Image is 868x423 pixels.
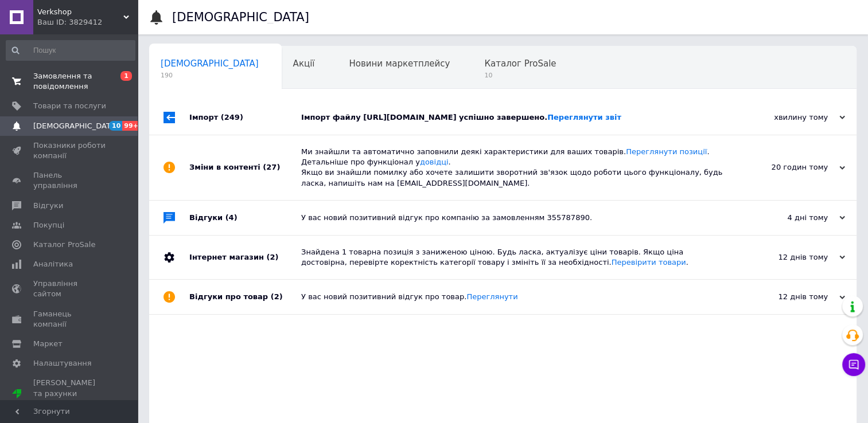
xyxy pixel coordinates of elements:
[33,220,64,230] span: Покупці
[626,147,707,156] a: Переглянути позиції
[301,247,730,268] div: Знайдена 1 товарна позиція з заниженою ціною. Будь ласка, актуалізує ціни товарів. Якщо ціна дост...
[221,113,243,122] span: (249)
[349,58,450,69] span: Новини маркетплейсу
[161,58,259,69] span: [DEMOGRAPHIC_DATA]
[33,170,106,191] span: Панель управління
[33,71,106,92] span: Замовлення та повідомлення
[33,201,63,211] span: Відгуки
[301,112,730,123] div: Імпорт файлу [URL][DOMAIN_NAME] успішно завершено.
[301,147,730,189] div: Ми знайшли та автоматично заповнили деякі характеристики для ваших товарів. . Детальніше про функ...
[301,213,730,223] div: У вас новий позитивний відгук про компанію за замовленням 355787890.
[420,158,449,166] a: довідці
[730,252,845,263] div: 12 днів тому
[33,140,106,161] span: Показники роботи компанії
[33,378,106,409] span: [PERSON_NAME] та рахунки
[189,100,301,135] div: Імпорт
[33,279,106,299] span: Управління сайтом
[189,280,301,314] div: Відгуки про товар
[612,258,686,267] a: Перевірити товари
[466,292,517,301] a: Переглянути
[6,40,135,61] input: Пошук
[109,121,122,131] span: 10
[484,71,556,80] span: 10
[37,7,123,17] span: Verkshop
[225,213,238,222] span: (4)
[189,201,301,235] div: Відгуки
[730,213,845,223] div: 4 дні тому
[730,162,845,173] div: 20 годин тому
[189,135,301,200] div: Зміни в контенті
[120,71,132,81] span: 1
[266,253,278,261] span: (2)
[293,58,315,69] span: Акції
[484,58,556,69] span: Каталог ProSale
[33,399,106,409] div: Prom топ
[730,112,845,123] div: хвилину тому
[842,353,865,376] button: Чат з покупцем
[547,113,621,122] a: Переглянути звіт
[33,101,106,111] span: Товари та послуги
[33,240,95,250] span: Каталог ProSale
[730,292,845,302] div: 12 днів тому
[33,358,92,369] span: Налаштування
[122,121,141,131] span: 99+
[37,17,138,28] div: Ваш ID: 3829412
[33,121,118,131] span: [DEMOGRAPHIC_DATA]
[271,292,283,301] span: (2)
[161,71,259,80] span: 190
[263,163,280,171] span: (27)
[189,236,301,279] div: Інтернет магазин
[301,292,730,302] div: У вас новий позитивний відгук про товар.
[33,309,106,330] span: Гаманець компанії
[172,10,309,24] h1: [DEMOGRAPHIC_DATA]
[33,339,63,349] span: Маркет
[33,259,73,269] span: Аналітика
